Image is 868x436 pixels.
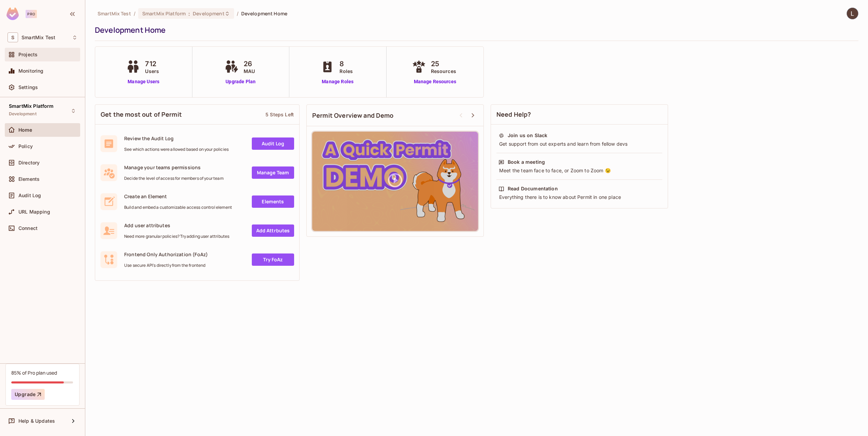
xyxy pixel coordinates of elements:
[18,160,40,165] span: Directory
[498,194,660,201] div: Everything there is to know about Permit in one place
[252,253,294,266] a: Try FoAz
[508,132,547,139] div: Join us on Slack
[124,205,232,210] span: Build and embed a customizable access control element
[431,68,456,75] span: Resources
[11,369,57,376] div: 85% of Pro plan used
[339,59,353,69] span: 8
[431,59,456,69] span: 25
[6,8,19,20] img: SReyMgAAAABJRU5ErkJggg==
[339,68,353,75] span: Roles
[265,111,294,118] div: 5 Steps Left
[241,10,287,17] span: Development Home
[312,111,394,120] span: Permit Overview and Demo
[508,159,545,165] div: Book a meeting
[223,78,258,85] a: Upgrade Plan
[188,11,190,16] span: :
[18,209,50,215] span: URL Mapping
[498,141,660,147] div: Get support from out experts and learn from fellow devs
[26,10,37,18] div: Pro
[244,68,255,75] span: MAU
[252,224,294,237] a: Add Attrbutes
[18,85,38,90] span: Settings
[101,110,182,119] span: Get the most out of Permit
[847,8,858,19] img: Lloyd Rowat
[18,226,38,231] span: Connect
[252,137,294,150] a: Audit Log
[8,32,18,42] span: S
[9,103,54,109] span: SmartMix Platform
[244,59,255,69] span: 26
[95,25,855,35] div: Development Home
[142,10,186,17] span: SmartMix Platform
[18,144,33,149] span: Policy
[124,251,208,258] span: Frontend Only Authorization (FoAz)
[252,166,294,179] a: Manage Team
[252,195,294,208] a: Elements
[124,234,229,239] span: Need more granular policies? Try adding user attributes
[18,68,44,74] span: Monitoring
[124,263,208,268] span: Use secure API's directly from the frontend
[18,418,55,424] span: Help & Updates
[193,10,224,17] span: Development
[21,35,55,40] span: Workspace: SmartMix Test
[237,10,238,17] li: /
[11,389,45,400] button: Upgrade
[124,176,223,181] span: Decide the level of access for members of your team
[124,147,229,152] span: See which actions were allowed based on your policies
[18,52,38,57] span: Projects
[98,10,131,17] span: the active workspace
[18,193,41,198] span: Audit Log
[145,68,159,75] span: Users
[134,10,135,17] li: /
[145,59,159,69] span: 712
[498,167,660,174] div: Meet the team face to face, or Zoom to Zoom 😉
[508,185,558,192] div: Read Documentation
[410,78,460,85] a: Manage Resources
[496,110,531,119] span: Need Help?
[124,193,232,200] span: Create an Element
[9,111,37,117] span: Development
[124,135,229,142] span: Review the Audit Log
[124,222,229,229] span: Add user attributes
[319,78,356,85] a: Manage Roles
[124,164,223,171] span: Manage your teams permissions
[125,78,162,85] a: Manage Users
[18,176,40,182] span: Elements
[18,127,32,133] span: Home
